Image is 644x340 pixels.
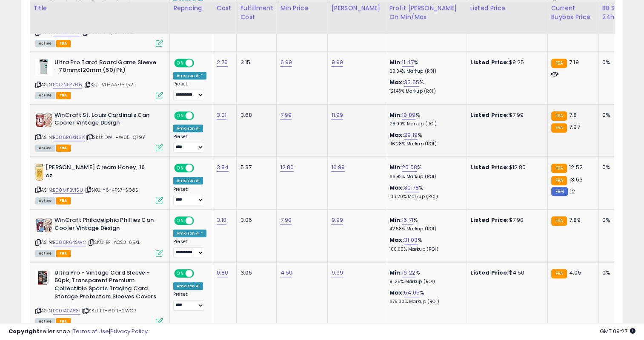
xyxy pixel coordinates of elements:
a: 0.80 [217,269,229,277]
p: 28.90% Markup (ROI) [389,121,460,127]
div: 0% [602,164,630,171]
a: B012NBY766 [53,81,82,88]
div: Preset: [173,187,206,206]
b: Min: [389,163,402,171]
b: Min: [389,216,402,224]
span: 13.53 [569,176,583,184]
span: 12 [570,187,575,195]
b: WinCraft St. Louis Cardinals Can Cooler Vintage Design [54,111,158,129]
span: 7.97 [569,123,580,131]
div: Preset: [173,81,206,100]
span: OFF [193,269,206,277]
span: OFF [193,59,206,66]
div: BB Share 24h. [602,4,633,22]
p: 29.04% Markup (ROI) [389,68,460,74]
p: 675.00% Markup (ROI) [389,299,460,305]
b: Listed Price: [470,111,509,119]
small: FBA [551,123,567,133]
p: 136.20% Markup (ROI) [389,194,460,200]
b: Max: [389,289,404,297]
div: 0% [602,269,630,277]
span: OFF [193,112,206,119]
div: 3.06 [240,269,270,277]
div: % [389,131,460,147]
div: $7.90 [470,216,541,224]
div: 3.06 [240,216,270,224]
span: All listings currently available for purchase on Amazon [35,40,55,47]
a: 10.89 [402,111,415,119]
div: % [389,184,460,200]
div: Fulfillment Cost [240,4,273,22]
small: FBA [551,59,567,68]
a: B086R6XN6K [53,134,85,141]
span: ON [175,112,186,119]
div: seller snap | | [9,328,148,336]
div: ASIN: [35,59,163,98]
p: 116.28% Markup (ROI) [389,141,460,147]
img: 41bILl3U+LL._SL40_.jpg [35,164,43,181]
span: FBA [56,250,71,257]
div: 0% [602,111,630,119]
small: FBA [551,111,567,121]
span: OFF [193,164,206,172]
span: | SKU: DW-HW05-Q79Y [86,134,145,141]
div: Repricing [173,4,209,13]
span: | SKU: FE-69TL-2WOR [82,307,136,314]
a: 16.22 [402,269,415,277]
a: 31.03 [404,236,418,244]
span: FBA [56,144,71,152]
div: Amazon AI * [173,72,206,79]
img: 41qdosVycKL._SL40_.jpg [35,269,52,286]
div: 3.15 [240,59,270,66]
p: 66.93% Markup (ROI) [389,174,460,180]
strong: Copyright [9,327,40,335]
span: 12.52 [569,163,583,171]
div: Listed Price [470,4,544,13]
small: FBM [551,187,568,196]
div: Current Buybox Price [551,4,595,22]
a: 29.19 [404,131,418,139]
a: 16.99 [331,163,345,172]
span: FBA [56,40,71,47]
a: B00MFBVISU [53,187,83,194]
span: | SKU: Y6-4FS7-S98S [84,187,138,193]
b: [PERSON_NAME] Cream Honey, 16 oz [46,164,149,181]
span: 7.8 [569,111,577,119]
a: B001ASA53I [53,307,80,314]
th: The percentage added to the cost of goods (COGS) that forms the calculator for Min & Max prices. [386,0,467,34]
a: 3.10 [217,216,227,224]
b: Max: [389,184,404,192]
div: Cost [217,4,233,13]
p: 42.58% Markup (ROI) [389,226,460,232]
p: 91.25% Markup (ROI) [389,279,460,285]
div: Profit [PERSON_NAME] on Min/Max [389,4,463,22]
span: OFF [193,217,206,224]
div: 3.68 [240,111,270,119]
div: Amazon AI [173,282,203,290]
span: 7.19 [569,58,579,66]
a: B086R64SW2 [53,239,86,246]
div: 5.37 [240,164,270,171]
span: All listings currently available for purchase on Amazon [35,92,55,99]
div: 0% [602,216,630,224]
small: FBA [551,216,567,226]
a: 4.50 [280,269,292,277]
small: FBA [551,176,567,185]
a: 11.47 [402,58,414,67]
a: 7.90 [280,216,292,224]
div: % [389,269,460,285]
div: [PERSON_NAME] [331,4,382,13]
a: 33.55 [404,78,419,87]
span: ON [175,269,186,277]
span: 2025-08-11 09:27 GMT [600,327,635,335]
b: Listed Price: [470,58,509,66]
div: Title [33,4,166,13]
span: ON [175,59,186,66]
b: WinCraft Philadelphia Phillies Can Cooler Vintage Design [54,216,158,234]
span: All listings currently available for purchase on Amazon [35,197,55,204]
img: 31AusDgpQXL._SL40_.jpg [35,59,52,76]
p: 100.00% Markup (ROI) [389,246,460,252]
a: 3.84 [217,163,229,172]
b: Ultra Pro - Vintage Card Sleeve - 50pk, Transparent Premium Collectible Sports Trading Card Stora... [54,269,158,303]
a: Terms of Use [73,327,109,335]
